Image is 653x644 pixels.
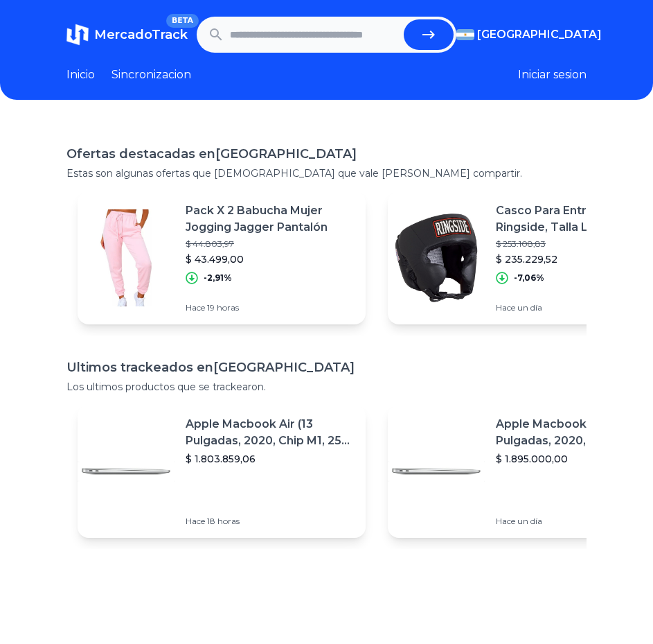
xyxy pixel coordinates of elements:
p: $ 44.803,97 [186,238,355,250]
a: Sincronizacion [111,67,191,83]
p: $ 43.499,00 [186,252,355,266]
p: $ 1.803.859,06 [186,452,355,466]
button: Iniciar sesion [518,67,587,83]
img: Featured image [78,209,175,306]
a: Featured imagePack X 2 Babucha Mujer Jogging Jagger Pantalón$ 44.803,97$ 43.499,00-2,91%Hace 19 h... [78,191,366,324]
img: Featured image [388,423,485,520]
p: Hace 18 horas [186,516,355,527]
button: [GEOGRAPHIC_DATA] [456,26,587,43]
img: Argentina [456,29,474,40]
p: Pack X 2 Babucha Mujer Jogging Jagger Pantalón [186,202,355,236]
p: Los ultimos productos que se trackearon. [66,380,587,394]
a: MercadoTrackBETA [66,24,188,46]
span: [GEOGRAPHIC_DATA] [477,26,602,43]
h1: Ultimos trackeados en [GEOGRAPHIC_DATA] [66,358,587,377]
img: MercadoTrack [66,24,89,46]
img: Featured image [388,209,485,306]
a: Featured imageApple Macbook Air (13 Pulgadas, 2020, Chip M1, 256 Gb De Ssd, 8 Gb De Ram) - Plata$... [78,405,366,538]
p: Apple Macbook Air (13 Pulgadas, 2020, Chip M1, 256 Gb De Ssd, 8 Gb De Ram) - Plata [186,416,355,449]
h1: Ofertas destacadas en [GEOGRAPHIC_DATA] [66,144,587,164]
p: -7,06% [514,272,544,284]
span: BETA [166,14,199,28]
img: Featured image [78,423,175,520]
p: Estas son algunas ofertas que [DEMOGRAPHIC_DATA] que vale [PERSON_NAME] compartir. [66,166,587,180]
p: -2,91% [204,272,232,284]
span: MercadoTrack [94,27,188,42]
a: Inicio [66,67,95,83]
p: Hace 19 horas [186,302,355,313]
